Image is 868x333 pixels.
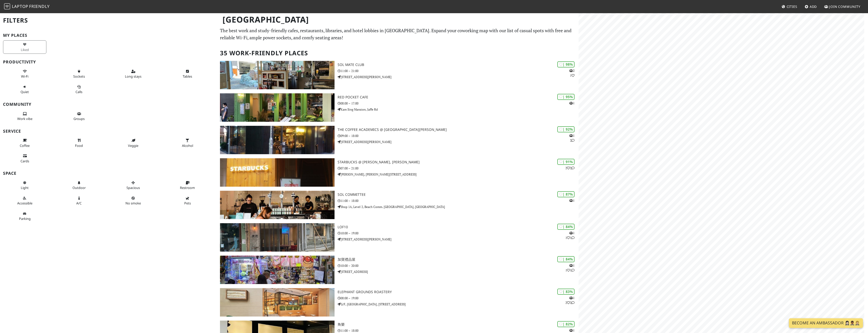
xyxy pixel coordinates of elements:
p: [STREET_ADDRESS][PERSON_NAME] [338,139,579,144]
span: Laptop [12,4,28,9]
span: Pet friendly [184,201,191,205]
h3: Starbucks @ [PERSON_NAME], [PERSON_NAME] [338,160,579,164]
p: 1 [569,101,575,106]
p: 2 2 [565,166,575,170]
img: SOL Mate Club [220,61,335,89]
img: Starbucks @ Wan Chai, Hennessy Rd [220,158,335,187]
span: Cities [787,4,797,9]
div: | 91% [557,159,575,165]
span: Parking [19,216,31,221]
h2: 35 Work-Friendly Places [220,45,576,61]
a: Red Pocket Cafe | 95% 1 Red Pocket Cafe 08:00 – 17:00 Kam Sing Mansion, Jaffe Rd [217,93,579,122]
h3: SOL Committee [338,192,579,197]
p: 1 [569,328,575,333]
a: 加寶禮品屋 | 84% 111 加寶禮品屋 10:00 – 20:00 [STREET_ADDRESS] [217,256,579,284]
h3: 加寶禮品屋 [338,257,579,262]
button: Spacious [112,179,155,192]
p: 11:00 – 18:00 [338,198,579,203]
p: 07:00 – 21:00 [338,166,579,171]
img: The Coffee Academics @ Sai Yuen Lane [220,126,335,154]
p: 1 2 2 [565,295,575,305]
h3: The Coffee Academics @ [GEOGRAPHIC_DATA][PERSON_NAME] [338,128,579,132]
h3: Productivity [3,60,214,64]
img: Lof10 [220,223,335,252]
p: [STREET_ADDRESS] [338,269,579,274]
span: Video/audio calls [76,90,82,94]
div: | 84% [557,224,575,230]
a: Elephant Grounds Roastery | 83% 122 Elephant Grounds Roastery 08:00 – 19:00 G/F, [GEOGRAPHIC_DATA... [217,288,579,317]
p: [PERSON_NAME], [PERSON_NAME][STREET_ADDRESS] [338,172,579,177]
button: Parking [3,209,46,223]
span: Restroom [180,185,195,190]
div: | 83% [557,289,575,294]
h3: My Places [3,33,214,38]
span: Power sockets [73,74,85,79]
p: 09:00 – 18:00 [338,133,579,138]
p: 11:00 – 18:00 [338,328,579,333]
h3: Space [3,171,214,176]
p: 2 1 [569,68,575,78]
span: Spacious [126,185,140,190]
p: G/F, [GEOGRAPHIC_DATA], [STREET_ADDRESS] [338,302,579,307]
p: 10:00 – 20:00 [338,263,579,268]
button: Calls [57,83,101,96]
a: LaptopFriendly LaptopFriendly [4,2,50,11]
a: Become an Ambassador 🤵🏻‍♀️🤵🏾‍♂️🤵🏼‍♀️ [789,318,863,328]
h3: Lof10 [338,225,579,229]
span: Outdoor area [72,185,86,190]
button: Groups [57,110,101,123]
a: Join Community [822,2,862,11]
span: Quiet [21,90,29,94]
button: Quiet [3,83,46,96]
h2: Filters [3,13,214,28]
p: 1 1 1 [565,231,575,240]
p: 1 1 1 [565,263,575,273]
p: 10:00 – 19:00 [338,231,579,236]
button: Veggie [112,136,155,150]
button: Coffee [3,136,46,150]
span: People working [17,116,32,121]
p: 11:00 – 21:00 [338,68,579,73]
a: SOL Mate Club | 98% 21 SOL Mate Club 11:00 – 21:00 [STREET_ADDRESS][PERSON_NAME] [217,61,579,89]
span: Friendly [29,4,49,9]
span: Accessible [17,201,32,205]
a: The Coffee Academics @ Sai Yuen Lane | 92% 12 The Coffee Academics @ [GEOGRAPHIC_DATA][PERSON_NAM... [217,126,579,154]
button: Tables [166,67,209,81]
h3: Community [3,102,214,107]
p: The best work and study-friendly cafes, restaurants, libraries, and hotel lobbies in [GEOGRAPHIC_... [220,27,576,42]
button: Accessible [3,194,46,207]
button: Wi-Fi [3,67,46,81]
button: Cards [3,152,46,165]
span: Natural light [21,185,29,190]
p: 1 2 [569,133,575,143]
div: | 82% [557,321,575,327]
p: 08:00 – 17:00 [338,101,579,106]
button: A/C [57,194,101,207]
button: Long stays [112,67,155,81]
div: | 87% [557,191,575,197]
img: 加寶禮品屋 [220,256,335,284]
span: Smoke free [125,201,141,205]
img: Elephant Grounds Roastery [220,288,335,317]
span: Air conditioned [76,201,82,205]
span: Credit cards [21,159,29,163]
h3: Red Pocket Cafe [338,95,579,99]
button: Food [57,136,101,150]
span: Stable Wi-Fi [21,74,28,79]
span: Long stays [125,74,141,79]
p: Kam Sing Mansion, Jaffe Rd [338,107,579,112]
span: Work-friendly tables [183,74,192,79]
h1: [GEOGRAPHIC_DATA] [218,13,578,27]
p: 1 [569,198,575,203]
h3: Elephant Grounds Roastery [338,290,579,294]
a: Add [803,2,819,11]
button: Light [3,179,46,192]
p: [STREET_ADDRESS][PERSON_NAME] [338,237,579,242]
div: | 84% [557,256,575,262]
button: No smoke [112,194,155,207]
p: [STREET_ADDRESS][PERSON_NAME] [338,75,579,79]
div: | 98% [557,61,575,67]
img: LaptopFriendly [4,3,10,9]
span: Food [75,143,83,148]
a: Cities [780,2,799,11]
